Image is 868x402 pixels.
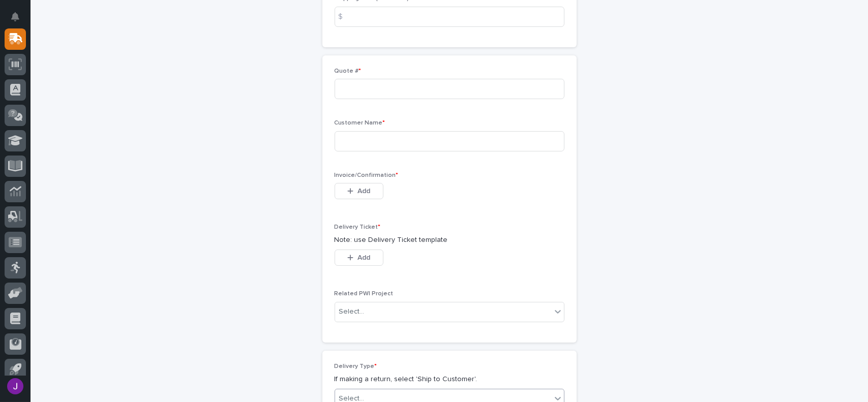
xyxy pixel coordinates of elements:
span: Related PWI Project [335,291,394,297]
button: Add [335,183,383,199]
span: Invoice/Confirmation [335,172,399,178]
button: users-avatar [5,376,26,397]
span: Customer Name [335,120,385,126]
span: Quote # [335,68,362,74]
div: Notifications [13,12,26,28]
div: Select... [339,306,365,317]
button: Add [335,250,383,266]
p: If making a return, select 'Ship to Customer'. [335,374,564,385]
span: Add [357,187,370,196]
span: Delivery Type [335,363,377,369]
span: Add [357,253,370,262]
div: $ [335,7,355,27]
span: Delivery Ticket [335,224,381,230]
p: Note: use Delivery Ticket template [335,235,564,245]
button: Notifications [5,6,26,27]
